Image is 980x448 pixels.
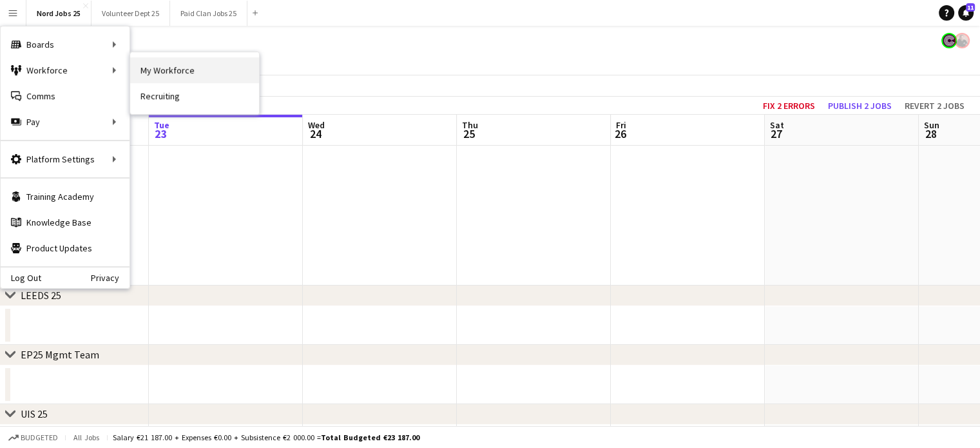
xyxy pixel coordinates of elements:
a: Privacy [91,273,130,283]
button: Volunteer Dept 25 [91,1,170,26]
button: Revert 2 jobs [899,97,970,114]
div: Boards [1,32,130,57]
span: 27 [768,126,784,141]
div: Pay [1,109,130,135]
app-user-avatar: Staffing Department [941,33,957,48]
button: Publish 2 jobs [823,97,897,114]
a: Knowledge Base [1,209,130,235]
a: Training Academy [1,184,130,209]
span: Thu [462,119,478,131]
a: My Workforce [130,57,259,83]
button: Fix 2 errors [758,97,820,114]
button: Paid Clan Jobs 25 [170,1,247,26]
span: 25 [460,126,478,141]
span: Wed [308,119,325,131]
div: LEEDS 25 [21,289,61,302]
span: 24 [306,126,325,141]
span: Sun [924,119,939,131]
a: Recruiting [130,83,259,109]
span: Sat [770,119,784,131]
span: 11 [966,3,975,12]
span: All jobs [71,433,102,442]
button: Nord Jobs 25 [26,1,91,26]
span: Tue [154,119,169,131]
span: Budgeted [21,433,58,442]
a: Product Updates [1,235,130,261]
a: Log Out [1,273,41,283]
span: 23 [152,126,169,141]
span: 26 [614,126,626,141]
span: Total Budgeted €23 187.00 [321,433,419,442]
span: 28 [922,126,939,141]
div: UIS 25 [21,407,48,420]
a: 11 [958,5,974,21]
button: Budgeted [6,431,60,445]
span: Fri [616,119,626,131]
a: Comms [1,83,130,109]
div: Platform Settings [1,146,130,172]
app-user-avatar: Stevie Taylor [954,33,970,48]
div: Salary €21 187.00 + Expenses €0.00 + Subsistence €2 000.00 = [113,433,419,442]
div: Workforce [1,57,130,83]
div: EP25 Mgmt Team [21,348,99,361]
